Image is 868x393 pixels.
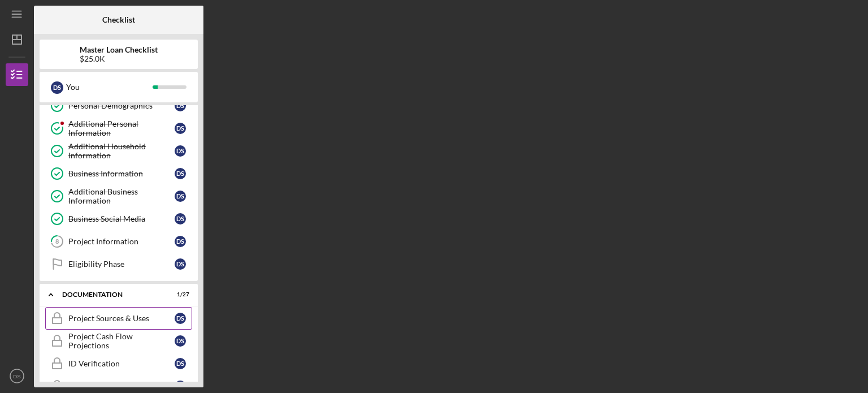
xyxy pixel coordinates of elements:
div: D S [175,191,186,202]
text: DS [13,373,20,379]
div: Additional Business Information [68,187,175,205]
a: Additional Household InformationDS [45,140,192,162]
div: Personal Demographics [68,101,175,110]
div: Business Information [68,169,175,178]
div: D S [175,381,186,392]
div: D S [175,213,186,224]
a: Additional Personal InformationDS [45,117,192,140]
div: Project Information [68,237,175,246]
div: Additional Household Information [68,142,175,160]
a: Business InformationDS [45,162,192,185]
div: D S [175,313,186,324]
a: Project Cash Flow ProjectionsDS [45,330,192,352]
div: Project Sources & Uses [68,314,175,323]
div: You [66,77,153,97]
tspan: 8 [55,238,59,245]
div: Eligibility Phase [68,260,175,269]
div: Additional Personal Information [68,119,175,137]
a: 8Project InformationDS [45,230,192,253]
a: Project Sources & UsesDS [45,307,192,330]
div: Documentation [62,291,161,298]
div: D S [175,123,186,134]
a: Personal DemographicsDS [45,94,192,117]
b: Master Loan Checklist [80,45,158,54]
div: D S [175,335,186,347]
div: Project Cash Flow Projections [68,332,175,350]
b: Checklist [102,15,135,24]
div: D S [51,81,63,94]
button: DS [6,365,28,387]
a: Additional Business InformationDS [45,185,192,208]
div: D S [175,236,186,247]
a: ID VerificationDS [45,352,192,375]
div: D S [175,168,186,179]
a: Eligibility PhaseDS [45,253,192,275]
div: D S [175,258,186,270]
div: ID Verification [68,359,175,368]
div: 1 / 27 [169,291,189,298]
div: D S [175,100,186,111]
div: D S [175,358,186,369]
div: Business Social Media [68,214,175,223]
div: $25.0K [80,54,158,63]
a: Business Social MediaDS [45,208,192,230]
div: D S [175,145,186,157]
